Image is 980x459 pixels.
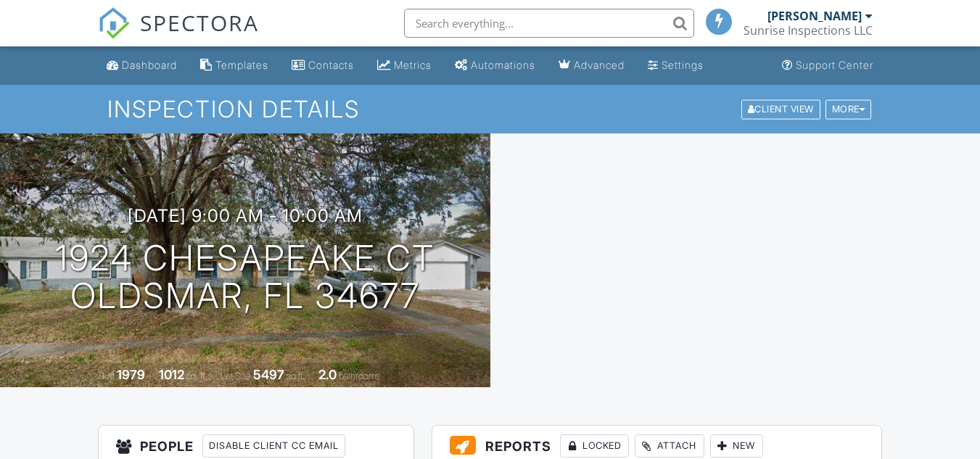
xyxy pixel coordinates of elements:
[404,9,694,38] input: Search everything...
[642,52,709,79] a: Settings
[101,52,183,79] a: Dashboard
[159,367,184,382] div: 1012
[776,52,879,79] a: Support Center
[286,52,360,79] a: Contacts
[796,59,873,71] div: Support Center
[744,23,873,38] div: Sunrise Inspections LLC
[98,7,130,39] img: The Best Home Inspection Software - Spectora
[767,9,862,23] div: [PERSON_NAME]
[55,239,435,316] h1: 1924 Chesapeake Ct Oldsmar, FL 34677
[318,367,337,382] div: 2.0
[215,59,268,71] div: Templates
[371,52,437,79] a: Metrics
[740,103,824,114] a: Client View
[128,206,363,226] h3: [DATE] 9:00 am - 10:00 am
[221,371,251,381] span: Lot Size
[553,52,630,79] a: Advanced
[471,59,535,71] div: Automations
[449,52,541,79] a: Automations (Basic)
[339,371,380,381] span: bathrooms
[560,434,629,458] div: Locked
[287,371,305,381] span: sq.ft.
[253,367,284,382] div: 5497
[394,59,432,71] div: Metrics
[710,434,763,458] div: New
[662,59,704,71] div: Settings
[194,52,274,79] a: Templates
[140,7,259,38] span: SPECTORA
[308,59,354,71] div: Contacts
[202,434,345,458] div: Disable Client CC Email
[825,99,872,119] div: More
[98,20,259,50] a: SPECTORA
[122,59,177,71] div: Dashboard
[741,99,820,119] div: Client View
[574,59,625,71] div: Advanced
[99,371,115,381] span: Built
[186,371,207,381] span: sq. ft.
[635,434,704,458] div: Attach
[117,367,145,382] div: 1979
[107,96,873,122] h1: Inspection Details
